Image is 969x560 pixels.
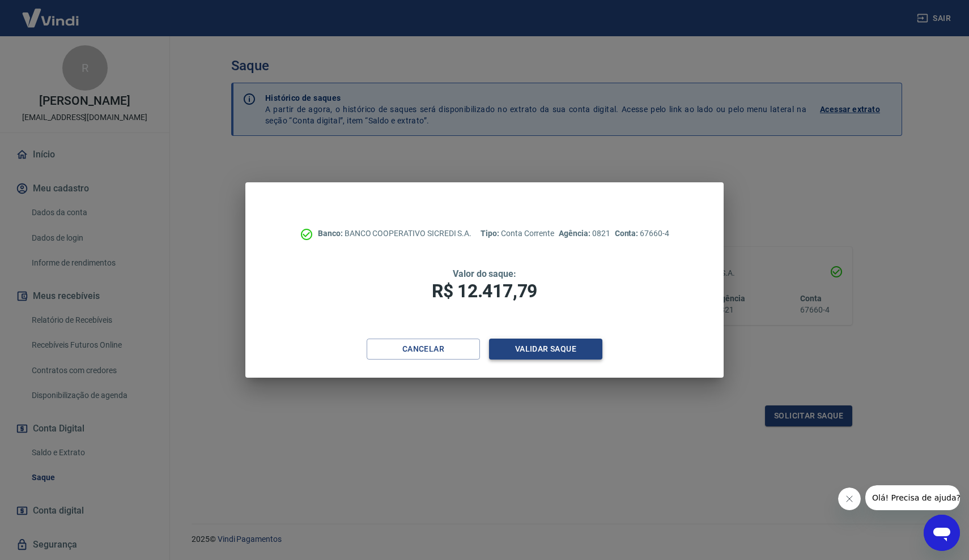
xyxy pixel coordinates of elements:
[481,229,501,238] span: Tipo:
[489,339,602,360] button: Validar saque
[481,228,554,240] p: Conta Corrente
[432,280,537,302] span: R$ 12.417,79
[924,515,960,551] iframe: Botão para abrir a janela de mensagens
[559,229,592,238] span: Agência:
[838,488,861,510] iframe: Fechar mensagem
[367,339,480,360] button: Cancelar
[865,485,960,510] iframe: Mensagem da empresa
[559,228,610,240] p: 0821
[453,268,516,279] span: Valor do saque:
[7,8,95,17] span: Olá! Precisa de ajuda?
[615,228,669,240] p: 67660-4
[318,228,471,240] p: BANCO COOPERATIVO SICREDI S.A.
[615,229,640,238] span: Conta:
[318,229,345,238] span: Banco:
